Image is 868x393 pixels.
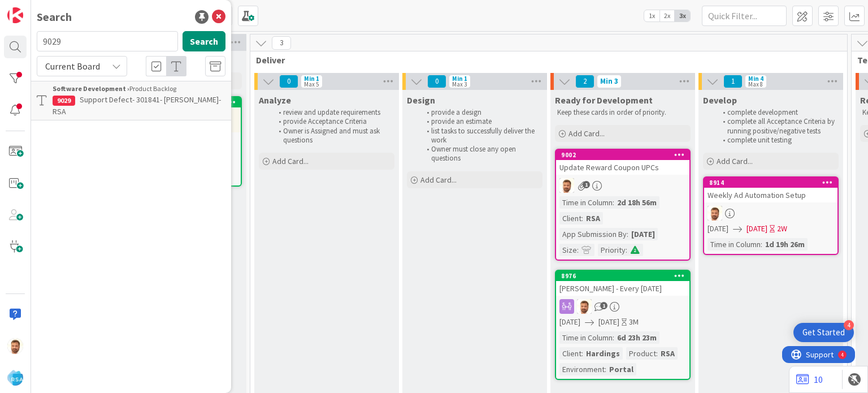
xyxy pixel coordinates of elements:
[556,160,689,175] div: Update Reward Coupon UPCs
[259,94,291,106] span: Analyze
[559,244,577,256] div: Size
[709,179,837,187] div: 8914
[556,299,689,314] div: AS
[748,76,763,81] div: Min 4
[844,320,854,330] div: 4
[598,244,626,256] div: Priority
[658,347,678,360] div: RSA
[559,178,574,193] img: AS
[606,363,636,375] div: Portal
[704,178,837,188] div: 8914
[626,244,627,256] span: :
[717,117,837,136] li: complete all Acceptance Criteria by running positive/negative tests
[644,10,659,21] span: 1x
[581,347,583,360] span: :
[704,178,837,202] div: 8914Weekly Ad Automation Setup
[37,31,178,51] input: Search for title...
[420,175,457,185] span: Add Card...
[556,271,689,296] div: 8976[PERSON_NAME] - Every [DATE]
[656,347,658,360] span: :
[555,94,653,106] span: Ready for Development
[723,75,743,88] span: 1
[272,127,393,145] li: Owner is Assigned and must ask questions
[183,31,225,51] button: Search
[614,331,659,344] div: 6d 23h 23m
[59,5,62,14] div: 4
[626,347,656,360] div: Product
[420,117,541,126] li: provide an estimate
[7,338,23,354] img: AS
[748,81,763,87] div: Max 8
[704,206,837,221] div: AS
[796,373,823,386] a: 10
[717,136,837,145] li: complete unit testing
[568,128,605,139] span: Add Card...
[598,316,619,328] span: [DATE]
[561,272,689,280] div: 8976
[747,223,767,235] span: [DATE]
[53,84,225,94] div: Product Backlog
[708,223,728,235] span: [DATE]
[407,94,435,106] span: Design
[272,36,291,50] span: 3
[452,81,467,87] div: Max 3
[31,81,231,120] a: Software Development ›Product Backlog9029Support Defect- 301841- [PERSON_NAME]- RSA
[45,61,100,72] span: Current Board
[559,316,580,328] span: [DATE]
[53,94,221,116] span: Support Defect- 301841- [PERSON_NAME]- RSA
[272,117,393,126] li: provide Acceptance Criteria
[675,10,690,21] span: 3x
[628,228,658,240] div: [DATE]
[37,8,72,25] div: Search
[420,145,541,163] li: Owner must close any open questions
[605,363,606,375] span: :
[452,76,467,81] div: Min 1
[556,271,689,281] div: 8976
[600,302,607,309] span: 1
[761,238,762,251] span: :
[717,156,753,166] span: Add Card...
[577,244,579,256] span: :
[559,363,605,375] div: Environment
[24,2,51,15] span: Support
[703,94,737,106] span: Develop
[702,6,787,26] input: Quick Filter...
[581,212,583,224] span: :
[420,108,541,117] li: provide a design
[627,228,628,240] span: :
[575,75,594,88] span: 2
[53,84,129,93] b: Software Development ›
[659,10,675,21] span: 2x
[577,299,592,314] img: AS
[256,54,833,66] span: Deliver
[556,281,689,296] div: [PERSON_NAME] - Every [DATE]
[793,323,854,342] div: Open Get Started checklist, remaining modules: 4
[717,108,837,117] li: complete development
[583,181,590,188] span: 1
[613,331,614,344] span: :
[802,327,845,338] div: Get Started
[629,316,639,328] div: 3M
[7,7,23,23] img: Visit kanbanzone.com
[583,212,603,224] div: RSA
[600,79,618,84] div: Min 3
[614,196,659,209] div: 2d 18h 56m
[704,188,837,202] div: Weekly Ad Automation Setup
[53,96,75,106] div: 9029
[555,149,691,261] a: 9002Update Reward Coupon UPCsASTime in Column:2d 18h 56mClient:RSAApp Submission By:[DATE]Size:Pr...
[427,75,446,88] span: 0
[556,150,689,175] div: 9002Update Reward Coupon UPCs
[304,81,319,87] div: Max 5
[272,156,309,166] span: Add Card...
[708,206,722,221] img: AS
[559,331,613,344] div: Time in Column
[561,151,689,159] div: 9002
[777,223,787,235] div: 2W
[708,238,761,251] div: Time in Column
[559,347,581,360] div: Client
[559,228,627,240] div: App Submission By
[304,76,319,81] div: Min 1
[703,176,839,255] a: 8914Weekly Ad Automation SetupAS[DATE][DATE]2WTime in Column:1d 19h 26m
[272,108,393,117] li: review and update requirements
[583,347,623,360] div: Hardings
